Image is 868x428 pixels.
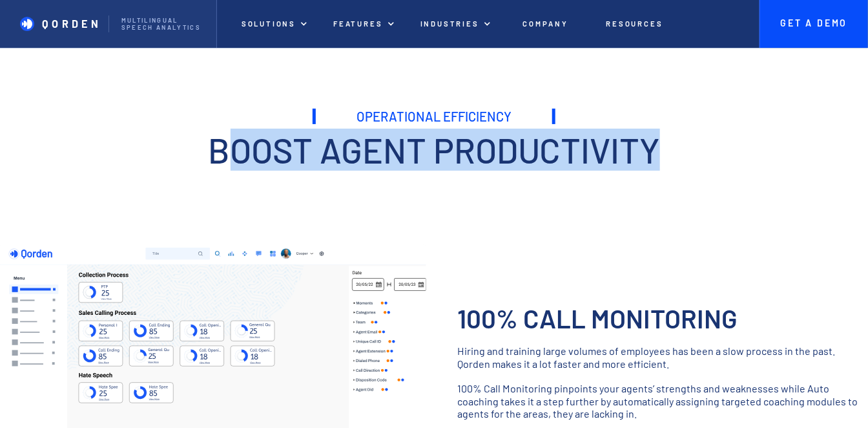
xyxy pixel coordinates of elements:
[776,18,853,29] p: Get A Demo
[130,169,738,181] p: ‍
[121,17,203,32] p: Multilingual Speech analytics
[42,17,101,30] p: QORDEN
[313,109,555,124] h1: Operational Efficiency
[333,19,383,28] p: Features
[420,19,479,28] p: Industries
[522,19,568,28] p: Company
[130,131,738,169] h2: Boost agent productivity
[242,19,296,28] p: Solutions
[606,19,663,28] p: Resources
